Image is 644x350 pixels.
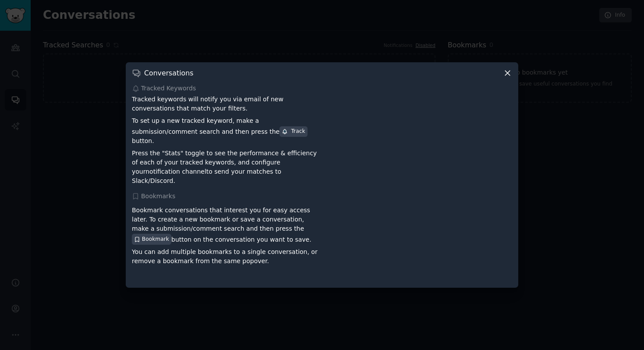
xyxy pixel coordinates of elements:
[282,128,305,136] div: Track
[325,203,512,282] iframe: YouTube video player
[144,68,193,78] h3: Conversations
[132,206,319,244] p: Bookmark conversations that interest you for easy access later. To create a new bookmark or save ...
[145,168,206,175] a: notification channel
[132,95,319,113] p: Tracked keywords will notify you via email of new conversations that match your filters.
[132,247,319,266] p: You can add multiple bookmarks to a single conversation, or remove a bookmark from the same popover.
[132,149,319,186] p: Press the "Stats" toggle to see the performance & efficiency of each of your tracked keywords, an...
[142,236,169,243] span: Bookmark
[325,95,512,174] iframe: YouTube video player
[132,84,512,93] div: Tracked Keywords
[132,116,319,146] p: To set up a new tracked keyword, make a submission/comment search and then press the button.
[132,192,512,201] div: Bookmarks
